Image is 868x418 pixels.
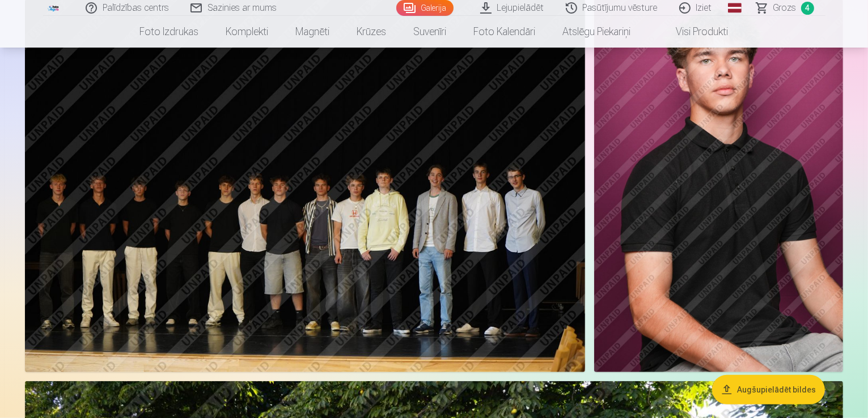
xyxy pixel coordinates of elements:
[213,16,282,48] a: Komplekti
[344,16,400,48] a: Krūzes
[801,2,814,15] span: 4
[549,16,645,48] a: Atslēgu piekariņi
[460,16,549,48] a: Foto kalendāri
[773,1,797,15] span: Grozs
[282,16,344,48] a: Magnēti
[400,16,460,48] a: Suvenīri
[645,16,742,48] a: Visi produkti
[712,375,825,404] button: Augšupielādēt bildes
[126,16,213,48] a: Foto izdrukas
[48,5,60,11] img: /fa1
